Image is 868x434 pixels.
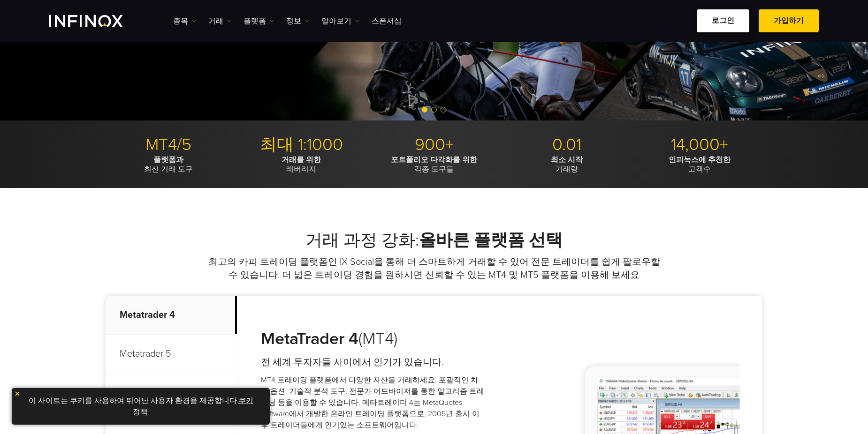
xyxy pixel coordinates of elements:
[504,135,630,155] p: 0.01
[208,15,232,27] a: 거래
[441,107,446,112] span: Go to slide 3
[372,15,402,27] a: 스폰서십
[173,15,197,27] a: 종목
[422,107,427,112] span: Go to slide 1
[106,335,237,374] p: Metatrader 5
[106,155,231,174] p: 최신 거래 도구
[391,155,477,165] strong: 포트폴리오 다각화를 위한
[261,356,485,369] h4: 전 세계 투자자들 사이에서 인기가 있습니다.
[371,155,497,174] p: 각종 도구들
[419,230,563,250] strong: 올바른 플랫폼 선택
[14,390,21,397] img: yellow close icon
[431,107,437,112] span: Go to slide 2
[261,329,485,349] h3: (MT4)
[371,135,497,155] p: 900+
[106,230,762,251] h2: 거래 과정 강화:
[637,155,762,174] p: 고객수
[261,374,485,431] p: MT4 트레이딩 플랫폼에서 다양한 자산을 거래하세요. 포괄적인 차트 옵션, 기술적 분석 도구, 전문가 어드바이저를 통한 알고리즘 트레이딩 등을 이용할 수 있습니다. 메타트레이...
[16,393,265,420] p: 이 사이트는 쿠키를 사용하여 뛰어난 사용자 환경을 제공합니다. .
[504,155,630,174] p: 거래량
[321,15,360,27] a: 알아보기
[637,135,762,155] p: 14,000+
[244,15,274,27] a: 플랫폼
[106,135,231,155] p: MT4/5
[261,329,358,349] strong: MetaTrader 4
[153,155,183,165] strong: 플랫폼과
[551,155,583,165] strong: 최소 시작
[286,15,310,27] a: 정보
[697,9,749,32] a: 로그인
[669,155,731,165] strong: 인피녹스에 추천한
[759,9,819,32] a: 가입하기
[282,155,321,165] strong: 거래를 위한
[106,296,237,335] p: Metatrader 4
[49,15,145,27] a: INFINOX Logo
[238,155,364,174] p: 레버리지
[206,255,662,282] p: 최고의 카피 트레이딩 플랫폼인 IX Social을 통해 더 스마트하게 거래할 수 있어 전문 트레이더를 쉽게 팔로우할 수 있습니다. 더 넓은 트레이딩 경험을 원하시면 신뢰할 수...
[238,135,364,155] p: 최대 1:1000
